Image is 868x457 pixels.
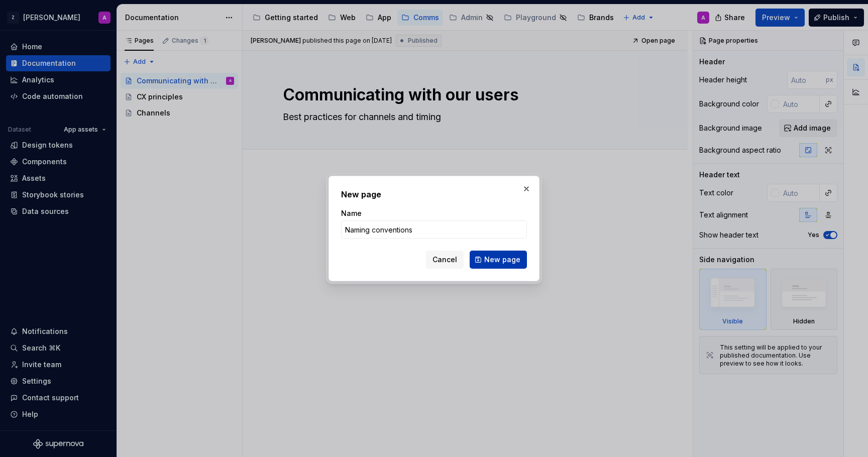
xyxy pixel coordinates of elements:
button: Cancel [426,251,464,269]
label: Name [341,208,362,218]
h2: New page [341,188,527,200]
span: Cancel [432,255,457,265]
button: New page [470,251,527,269]
span: New page [484,255,520,265]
